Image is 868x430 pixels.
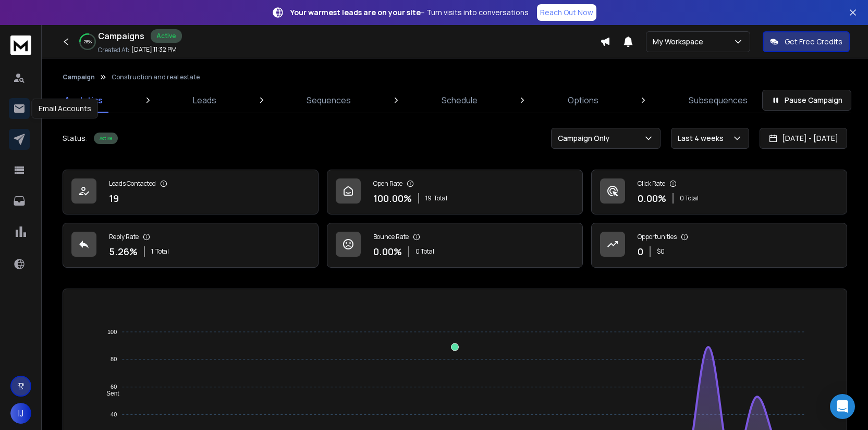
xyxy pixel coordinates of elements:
a: Options [561,88,605,113]
a: Click Rate0.00%0 Total [591,170,847,214]
p: 100.00 % [373,191,412,206]
p: $ 0 [657,247,665,256]
p: 19 [109,191,119,206]
p: Bounce Rate [373,233,409,241]
div: Active [151,29,182,43]
tspan: 60 [111,384,117,390]
span: 1 [151,247,153,256]
p: 28 % [84,39,92,45]
a: Leads [187,88,223,113]
span: Sent [99,390,119,397]
h1: Campaigns [98,30,144,42]
p: Analytics [65,94,103,106]
p: Status: [63,133,88,144]
strong: Your warmest leads are on your site [290,7,421,17]
a: Subsequences [682,88,754,113]
tspan: 100 [107,329,117,335]
p: 0.00 % [638,191,666,206]
p: 0 [638,244,643,259]
p: Reply Rate [109,233,139,241]
button: Get Free Credits [763,31,850,52]
img: logo [10,35,31,55]
a: Opportunities0$0 [591,223,847,268]
span: 19 [425,194,432,202]
a: Analytics [58,88,109,113]
a: Reply Rate5.26%1Total [63,223,319,268]
p: Sequences [307,94,351,106]
p: My Workspace [653,37,707,47]
a: Reach Out Now [537,4,596,21]
p: 5.26 % [109,244,138,259]
a: Sequences [300,88,357,113]
a: Leads Contacted19 [63,170,319,214]
button: IJ [10,403,31,424]
p: Reach Out Now [540,7,593,18]
tspan: 80 [111,356,117,363]
p: Leads [193,94,216,106]
p: Leads Contacted [109,180,156,188]
p: Click Rate [638,180,665,188]
div: Email Accounts [32,99,98,118]
a: Schedule [435,88,484,113]
p: 0 Total [680,194,699,202]
p: 0 Total [415,247,434,256]
div: Active [94,133,118,144]
span: Total [155,247,169,256]
a: Open Rate100.00%19Total [327,170,583,214]
p: Get Free Credits [785,37,842,47]
p: [DATE] 11:32 PM [131,45,177,54]
p: Construction and real estate [112,73,200,81]
p: – Turn visits into conversations [290,7,529,18]
span: Total [434,194,447,202]
p: Last 4 weeks [678,133,728,144]
p: Created At: [98,46,129,54]
p: Campaign Only [558,133,614,144]
p: Opportunities [638,233,677,241]
button: Pause Campaign [762,90,851,111]
tspan: 40 [111,411,117,417]
p: 0.00 % [373,244,402,259]
a: Bounce Rate0.00%0 Total [327,223,583,268]
p: Open Rate [373,180,402,188]
button: [DATE] - [DATE] [760,128,847,149]
p: Schedule [442,94,478,106]
p: Options [568,94,598,106]
button: Campaign [63,73,95,81]
p: Subsequences [689,94,748,106]
div: Open Intercom Messenger [830,394,855,419]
